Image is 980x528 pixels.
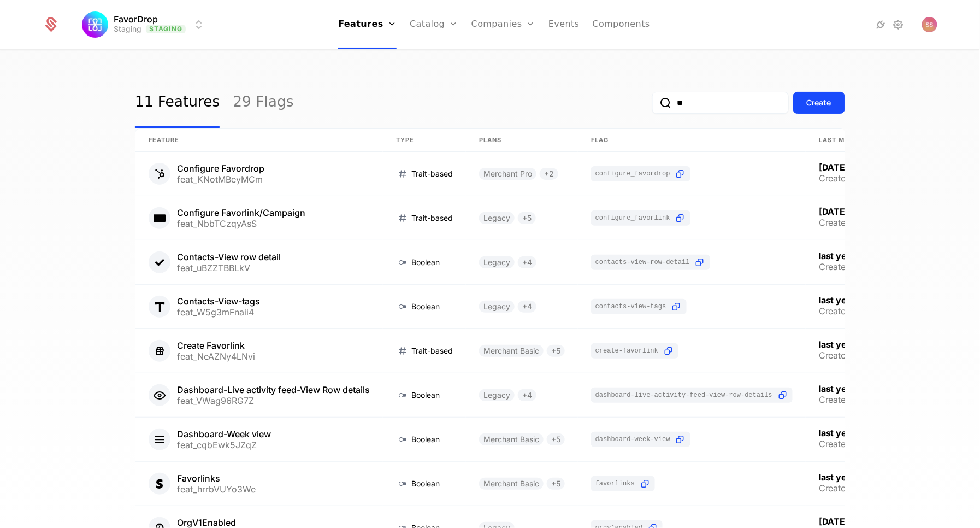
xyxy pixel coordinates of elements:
a: Settings [892,18,905,31]
th: Last Modified [806,129,936,152]
div: Create [807,97,831,108]
button: Open user button [922,17,937,32]
button: Select environment [85,13,205,37]
th: Plans [466,129,578,152]
a: 29 Flags [233,77,293,128]
span: Staging [146,25,186,33]
th: Flag [578,129,806,152]
th: Type [383,129,466,152]
a: Integrations [874,18,887,31]
div: Staging [114,24,141,34]
img: Sarah Skillen [922,17,937,32]
span: FavorDrop [114,15,158,24]
button: Create [793,92,845,114]
a: 11 Features [135,77,220,128]
img: FavorDrop [82,11,108,38]
th: Feature [135,129,383,152]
